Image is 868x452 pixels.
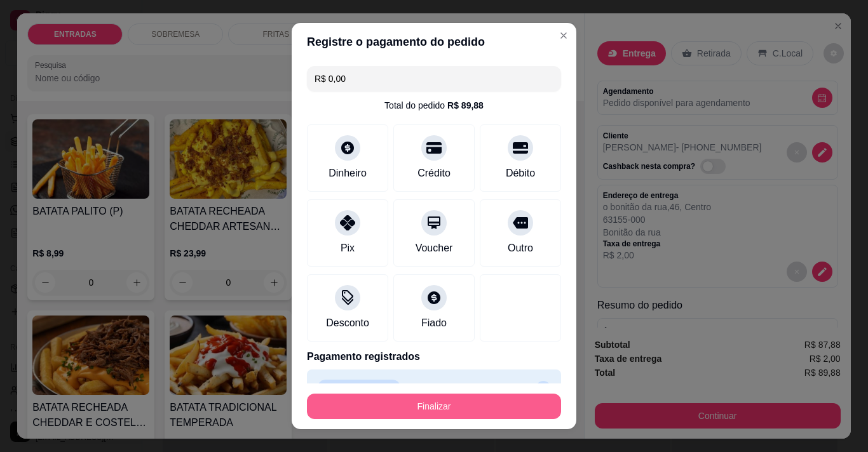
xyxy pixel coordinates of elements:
[416,241,453,256] div: Voucher
[506,166,535,181] div: Débito
[508,241,533,256] div: Outro
[421,316,447,331] div: Fiado
[326,316,369,331] div: Desconto
[384,99,484,112] div: Total do pedido
[307,349,561,364] p: Pagamento registrados
[341,241,355,256] div: Pix
[317,380,401,397] p: Transferência Pix
[447,99,484,112] div: R$ 89,88
[417,166,451,181] div: Crédito
[553,25,574,46] button: Close
[307,394,561,419] button: Finalizar
[329,166,367,181] div: Dinheiro
[292,23,576,61] header: Registre o pagamento do pedido
[489,381,531,396] p: R$ 89,88
[315,66,553,91] input: Ex.: hambúrguer de cordeiro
